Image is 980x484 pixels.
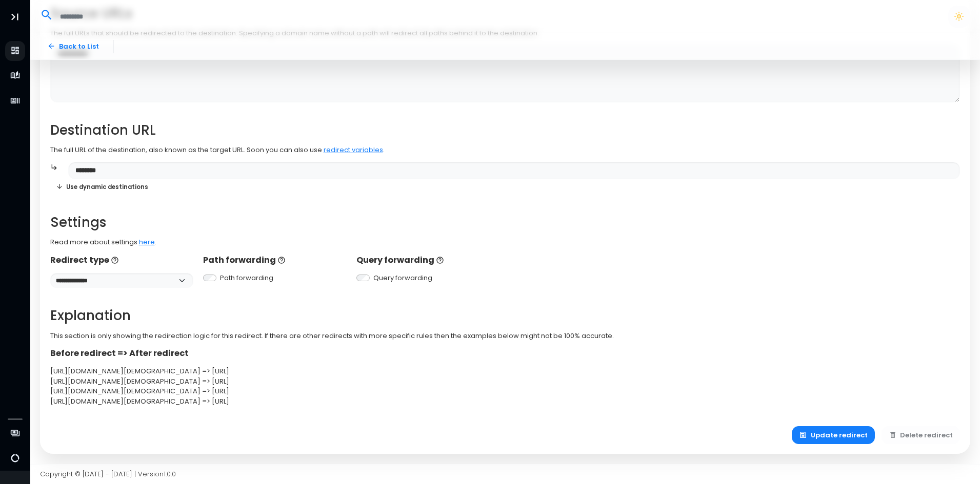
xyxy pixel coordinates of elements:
p: Read more about settings . [50,237,961,247]
label: Path forwarding [220,273,273,283]
p: Query forwarding [356,254,499,266]
p: This section is only showing the redirection logic for this redirect. If there are other redirect... [50,331,961,341]
p: The full URL of the destination, also known as the target URL. Soon you can also use . [50,145,961,155]
span: Copyright © [DATE] - [DATE] | Version 1.0.0 [40,469,176,479]
p: Path forwarding [203,254,346,266]
div: [URL][DOMAIN_NAME][DEMOGRAPHIC_DATA] => [URL] [50,386,961,396]
h2: Destination URL [50,122,961,138]
p: Redirect type [50,254,193,266]
a: here [139,237,155,247]
label: Query forwarding [373,273,432,283]
h2: Explanation [50,308,961,324]
a: redirect variables [324,145,383,155]
div: [URL][DOMAIN_NAME][DEMOGRAPHIC_DATA] => [URL] [50,396,961,407]
div: [URL][DOMAIN_NAME][DEMOGRAPHIC_DATA] => [URL] [50,376,961,387]
a: Back to List [40,37,106,55]
p: Before redirect => After redirect [50,347,961,360]
h2: Settings [50,215,961,230]
div: [URL][DOMAIN_NAME][DEMOGRAPHIC_DATA] => [URL] [50,366,961,376]
button: Toggle Aside [5,7,25,27]
button: Update redirect [792,426,875,444]
button: Delete redirect [882,426,961,444]
button: Use dynamic destinations [50,179,154,194]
